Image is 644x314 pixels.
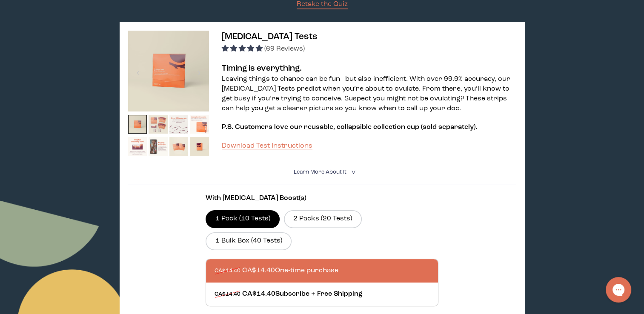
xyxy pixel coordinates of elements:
span: P.S. Customers love our reusable, collapsible collection cup (sold separately) [222,124,475,131]
img: thumbnail image [128,115,147,134]
p: Leaving things to chance can be fun—but also inefficient. With over 99.9% accuracy, our [MEDICAL_... [222,74,516,114]
span: Retake the Quiz [297,1,348,8]
i: < [349,170,357,174]
span: Learn More About it [294,169,346,175]
p: With [MEDICAL_DATA] Boost(s) [206,194,438,203]
img: thumbnail image [149,115,168,134]
span: (69 Reviews) [264,46,305,52]
img: thumbnail image [128,31,209,111]
img: thumbnail image [190,115,209,134]
iframe: Gorgias live chat messenger [601,274,635,305]
a: Download Test Instructions [222,143,312,149]
label: 1 Bulk Box (40 Tests) [206,232,292,250]
img: thumbnail image [169,137,189,156]
label: 2 Packs (20 Tests) [284,210,362,228]
img: thumbnail image [190,137,209,156]
strong: Timing is everything. [222,64,302,73]
span: . [475,124,477,131]
span: [MEDICAL_DATA] Tests [222,32,318,41]
img: thumbnail image [149,137,168,156]
img: thumbnail image [128,137,147,156]
label: 1 Pack (10 Tests) [206,210,280,228]
summary: Learn More About it < [294,168,351,176]
img: thumbnail image [169,115,189,134]
span: 4.96 stars [222,46,264,52]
